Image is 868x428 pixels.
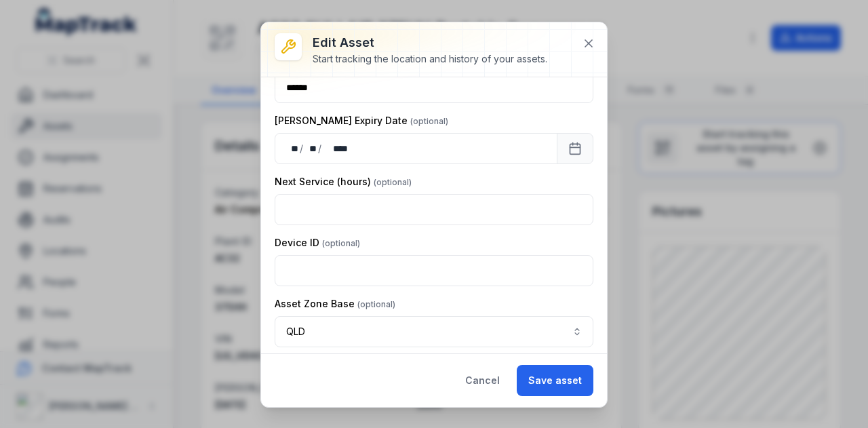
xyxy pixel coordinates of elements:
[300,142,304,155] div: /
[323,142,349,155] div: year,
[517,365,593,396] button: Save asset
[454,365,511,396] button: Cancel
[313,52,547,66] div: Start tracking the location and history of your assets.
[304,142,318,155] div: month,
[275,236,360,250] label: Device ID
[275,175,412,189] label: Next Service (hours)
[313,33,547,52] h3: Edit asset
[557,133,593,164] button: Calendar
[275,114,448,128] label: [PERSON_NAME] Expiry Date
[318,142,323,155] div: /
[275,297,395,311] label: Asset Zone Base
[286,142,300,155] div: day,
[275,316,593,347] button: QLD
